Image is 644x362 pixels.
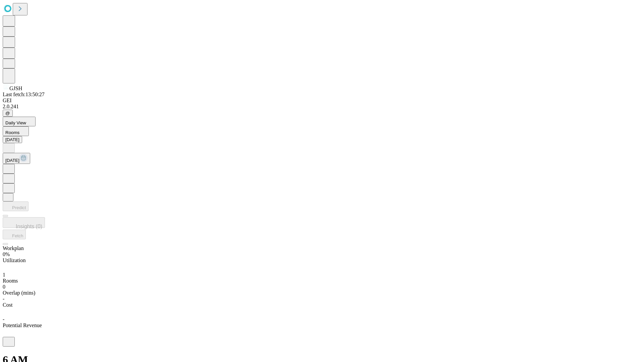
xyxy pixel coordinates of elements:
span: 0 [3,284,5,290]
button: Fetch [3,230,26,239]
span: Daily View [5,120,26,125]
button: [DATE] [3,136,22,143]
span: Cost [3,302,12,308]
span: Utilization [3,257,25,263]
span: - [3,296,4,302]
div: GEI [3,98,641,104]
div: 2.0.241 [3,104,641,110]
span: 1 [3,272,5,278]
button: Rooms [3,126,29,136]
button: Predict [3,201,29,211]
span: Last fetch: 13:50:27 [3,92,45,97]
span: [DATE] [5,158,19,163]
span: @ [5,111,10,116]
span: Workplan [3,245,24,251]
span: 0% [3,251,10,257]
button: @ [3,110,13,117]
span: - [3,316,4,322]
button: [DATE] [3,153,30,164]
button: Daily View [3,117,36,126]
button: Insights (0) [3,217,45,228]
span: Overlap (mins) [3,290,35,296]
span: GJSH [9,85,22,91]
span: Rooms [5,130,19,135]
span: Potential Revenue [3,322,42,328]
span: Insights (0) [16,224,42,229]
span: Rooms [3,278,18,284]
